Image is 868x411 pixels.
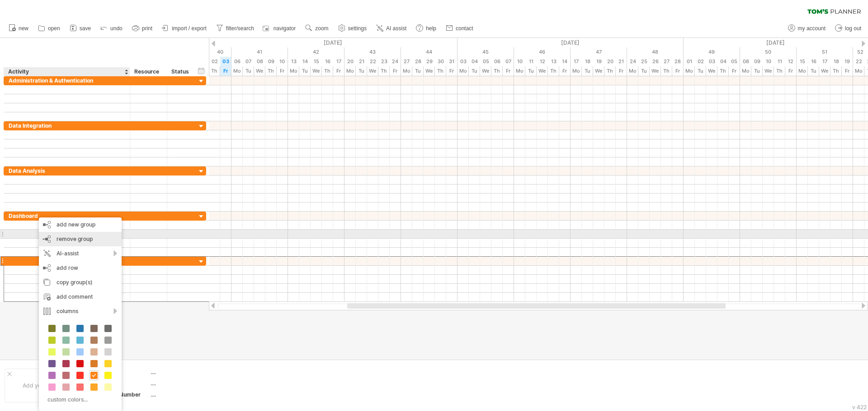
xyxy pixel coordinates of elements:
[785,57,797,66] div: Friday, 12 December 2025
[729,57,740,66] div: Friday, 5 December 2025
[604,57,616,66] div: Thursday, 20 November 2025
[315,25,328,32] span: zoom
[695,66,706,76] div: Tuesday, 2 December 2025
[243,66,254,76] div: Tuesday, 7 October 2025
[226,25,254,32] span: filter/search
[797,47,853,57] div: 51
[830,66,842,76] div: Thursday, 18 December 2025
[110,25,123,32] span: undo
[243,57,254,66] div: Tuesday, 7 October 2025
[638,66,650,76] div: Tuesday, 25 November 2025
[5,369,89,402] div: Add your own logo
[537,57,548,66] div: Wednesday, 12 November 2025
[39,275,122,290] div: copy group(s)
[446,66,458,76] div: Friday, 31 October 2025
[151,368,226,376] div: ....
[537,66,548,76] div: Wednesday, 12 November 2025
[650,57,661,66] div: Wednesday, 26 November 2025
[729,66,740,76] div: Friday, 5 December 2025
[525,66,537,76] div: Tuesday, 11 November 2025
[412,66,424,76] div: Tuesday, 28 October 2025
[254,57,265,66] div: Wednesday, 8 October 2025
[9,76,125,85] div: Administration & Authentication
[333,57,344,66] div: Friday, 17 October 2025
[638,57,650,66] div: Tuesday, 25 November 2025
[344,47,401,57] div: 43
[514,57,525,66] div: Monday, 10 November 2025
[559,57,571,66] div: Friday, 14 November 2025
[740,57,751,66] div: Monday, 8 December 2025
[36,23,63,34] a: open
[616,66,627,76] div: Friday, 21 November 2025
[559,66,571,76] div: Friday, 14 November 2025
[322,57,333,66] div: Thursday, 16 October 2025
[672,66,684,76] div: Friday, 28 November 2025
[763,57,774,66] div: Wednesday, 10 December 2025
[386,25,406,32] span: AI assist
[661,57,672,66] div: Thursday, 27 November 2025
[458,47,514,57] div: 45
[808,66,819,76] div: Tuesday, 16 December 2025
[265,66,277,76] div: Thursday, 9 October 2025
[684,47,740,57] div: 49
[19,25,28,32] span: new
[214,23,257,34] a: filter/search
[717,57,729,66] div: Thursday, 4 December 2025
[39,246,122,261] div: AI-assist
[684,57,695,66] div: Monday, 1 December 2025
[751,66,763,76] div: Tuesday, 9 December 2025
[356,66,367,76] div: Tuesday, 21 October 2025
[414,23,439,34] a: help
[311,66,322,76] div: Wednesday, 15 October 2025
[819,57,830,66] div: Wednesday, 17 December 2025
[593,66,604,76] div: Wednesday, 19 November 2025
[491,66,503,76] div: Thursday, 6 November 2025
[593,57,604,66] div: Wednesday, 19 November 2025
[797,66,808,76] div: Monday, 15 December 2025
[274,25,296,32] span: navigator
[469,66,480,76] div: Tuesday, 4 November 2025
[853,66,864,76] div: Monday, 22 December 2025
[344,66,356,76] div: Monday, 20 October 2025
[852,404,867,411] div: v 422
[763,66,774,76] div: Wednesday, 10 December 2025
[435,57,446,66] div: Thursday, 30 October 2025
[842,66,853,76] div: Friday, 19 December 2025
[435,66,446,76] div: Thursday, 30 October 2025
[277,57,288,66] div: Friday, 10 October 2025
[8,67,125,76] div: Activity
[774,57,785,66] div: Thursday, 11 December 2025
[401,66,412,76] div: Monday, 27 October 2025
[684,66,695,76] div: Monday, 1 December 2025
[9,212,125,220] div: Dashboard
[374,23,409,34] a: AI assist
[819,66,830,76] div: Wednesday, 17 December 2025
[401,47,458,57] div: 44
[209,57,220,66] div: Thursday, 2 October 2025
[458,38,684,47] div: November 2025
[845,25,861,32] span: log out
[299,66,311,76] div: Tuesday, 14 October 2025
[627,47,684,57] div: 48
[582,66,593,76] div: Tuesday, 18 November 2025
[356,57,367,66] div: Tuesday, 21 October 2025
[548,57,559,66] div: Thursday, 13 November 2025
[367,57,378,66] div: Wednesday, 22 October 2025
[491,57,503,66] div: Thursday, 6 November 2025
[458,66,469,76] div: Monday, 3 November 2025
[171,67,191,76] div: Status
[142,25,152,32] span: print
[706,57,717,66] div: Wednesday, 3 December 2025
[151,391,226,398] div: ....
[424,66,435,76] div: Wednesday, 29 October 2025
[525,57,537,66] div: Tuesday, 11 November 2025
[39,261,122,275] div: add row
[740,66,751,76] div: Monday, 8 December 2025
[853,57,864,66] div: Monday, 22 December 2025
[571,66,582,76] div: Monday, 17 November 2025
[661,66,672,76] div: Thursday, 27 November 2025
[209,66,220,76] div: Thursday, 2 October 2025
[830,57,842,66] div: Thursday, 18 December 2025
[322,66,333,76] div: Thursday, 16 October 2025
[604,66,616,76] div: Thursday, 20 November 2025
